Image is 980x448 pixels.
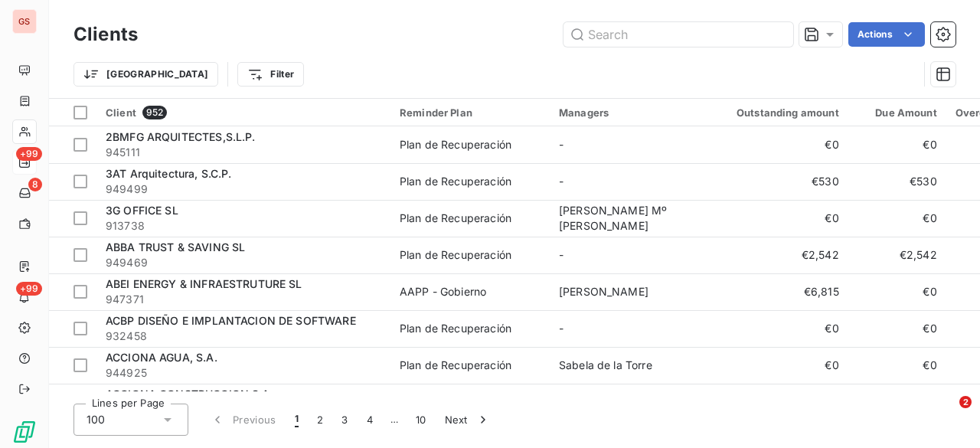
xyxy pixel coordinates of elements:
button: 1 [286,404,308,436]
td: €0 [848,200,946,237]
span: ABBA TRUST & SAVING SL [106,240,245,253]
span: ACBP DISEÑO E IMPLANTACION DE SOFTWARE [106,314,356,327]
td: €0 [709,347,848,384]
div: Plan de Recuperación [400,137,511,152]
span: 949499 [106,181,381,197]
td: €2,542 [848,237,946,273]
span: 1 [295,412,299,427]
div: Due Amount [857,106,937,119]
span: 952 [142,106,167,119]
button: 3 [332,404,357,436]
td: €2,542 [709,237,848,273]
span: 947371 [106,292,381,307]
button: 10 [407,404,436,436]
span: … [382,407,407,432]
span: 3G OFFICE SL [106,204,178,217]
span: Client [106,106,136,119]
span: - [559,248,563,261]
div: Plan de Recuperación [400,358,511,373]
td: €530 [848,163,946,200]
div: Plan de Recuperación [400,247,511,263]
div: GS [12,9,37,34]
input: Search [563,22,793,47]
td: €6,815 [709,273,848,310]
td: €530 [709,163,848,200]
span: +99 [16,282,42,296]
button: [GEOGRAPHIC_DATA] [73,62,218,87]
div: Plan de Recuperación [400,211,511,226]
span: [PERSON_NAME] Mº [PERSON_NAME] [559,204,667,232]
span: - [559,138,563,151]
span: Sabela de la Torre [559,358,652,371]
span: 3AT Arquitectura, S.C.P. [106,167,232,180]
td: €0 [848,347,946,384]
span: +99 [16,147,42,161]
td: €0 [709,126,848,163]
span: ACCIONA AGUA, S.A. [106,351,217,364]
button: Filter [237,62,304,87]
span: 932458 [106,329,381,344]
span: 2BMFG ARQUITECTES,S.L.P. [106,130,256,143]
span: ACCIONA CONSTRUCCION S.A [106,388,270,401]
td: €0 [848,384,946,420]
td: €0 [709,384,848,420]
h3: Clients [73,21,138,48]
span: - [559,322,563,335]
div: Reminder Plan [400,106,541,119]
td: €0 [848,310,946,347]
div: AAPP - Gobierno [400,284,486,299]
div: Plan de Recuperación [400,321,511,336]
span: 945111 [106,145,381,160]
div: Plan de Recuperación [400,174,511,189]
span: 944925 [106,365,381,381]
td: €0 [848,126,946,163]
img: Logo LeanPay [12,420,37,444]
div: Managers [559,106,700,119]
button: 2 [308,404,332,436]
button: Next [436,404,500,436]
iframe: Intercom live chat [928,396,965,433]
td: €0 [709,200,848,237]
span: 949469 [106,255,381,270]
span: 913738 [106,218,381,234]
div: Outstanding amount [718,106,839,119]
span: 2 [959,396,972,408]
button: 4 [358,404,382,436]
button: Previous [201,404,286,436]
td: €0 [709,310,848,347]
span: 100 [87,412,105,427]
button: Actions [848,22,925,47]
span: 8 [28,178,42,191]
td: €0 [848,273,946,310]
span: ABEI ENERGY & INFRAESTRUTURE SL [106,277,302,290]
span: - [559,175,563,188]
span: [PERSON_NAME] [559,285,648,298]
